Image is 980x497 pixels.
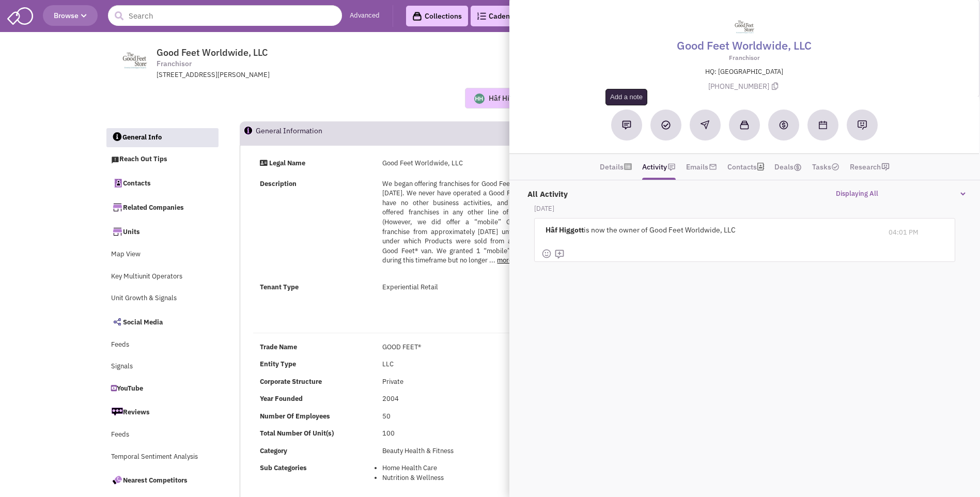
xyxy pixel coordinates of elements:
img: SmartAdmin [7,5,33,25]
img: Add a note [622,120,631,130]
b: Number Of Employees [260,412,330,421]
a: Map View [106,245,219,265]
img: Request research [857,120,867,130]
img: Create a deal [779,120,789,130]
b: Category [260,446,287,455]
img: icon-collection-lavender-black.svg [412,11,422,21]
a: Contacts [106,172,219,194]
a: more [497,256,512,265]
img: Schedule a Meeting [819,121,827,129]
a: Tasks [812,159,839,175]
a: Deals [774,159,802,175]
a: YouTube [106,379,219,399]
img: Add to a collection [740,120,749,130]
span: Good Feet Worldwide, LLC [157,46,268,58]
label: All Activity [522,183,568,199]
div: [STREET_ADDRESS][PERSON_NAME] [157,70,426,80]
span: 04:01 PM [889,228,919,237]
div: is now the owner of Good Feet Worldwide, LLC [541,219,880,241]
strong: Tenant Type [260,283,299,291]
b: Sub Categories [260,463,307,472]
a: Good Feet Worldwide, LLC [677,37,812,53]
img: Reachout [701,120,709,129]
div: GOOD FEET® [376,343,547,352]
a: Key Multiunit Operators [106,267,219,287]
a: Temporal Sentiment Analysis [106,447,219,467]
b: Year Founded [260,394,303,403]
a: Contacts [727,159,757,175]
img: Cadences_logo.png [477,12,486,20]
a: Details [600,159,624,175]
div: Good Feet Worldwide, LLC [376,159,547,168]
strong: Legal Name [269,159,305,167]
a: Cadences [471,6,527,26]
li: Home Health Care [382,463,540,473]
a: Social Media [106,311,219,333]
a: Signals [106,357,219,377]
a: Feeds [106,425,219,445]
b: Total Number Of Unit(s) [260,429,334,438]
a: Feeds [106,335,219,355]
span: Franchisor [157,58,192,69]
a: Related Companies [106,196,219,218]
img: research-icon.png [881,163,890,171]
span: [PHONE_NUMBER] [708,82,781,91]
strong: Description [260,179,297,188]
p: Franchisor [521,53,967,62]
div: 50 [376,412,547,422]
div: Hâf Higgott [489,93,527,103]
img: icon-dealamount.png [794,163,802,172]
a: Unit Growth & Signals [106,289,219,308]
button: Browse [43,5,98,26]
b: Hâf Higgott [546,225,584,235]
div: Experiential Retail [376,283,547,292]
b: Corporate Structure [260,377,322,386]
img: icon-email-active-16.png [709,163,717,171]
b: Trade Name [260,343,297,351]
b: [DATE] [534,204,554,213]
a: Activity [642,159,667,175]
img: www.goodfeet.com [112,48,159,73]
div: 2004 [376,394,547,404]
input: Search [108,5,342,26]
a: Advanced [350,11,380,21]
h2: General Information [256,122,322,145]
button: Add to a collection [729,110,760,141]
a: General Info [106,128,219,148]
img: mdi_comment-add-outline.png [554,249,565,259]
a: Emails [686,159,708,175]
a: Nearest Competitors [106,469,219,491]
img: face-smile.png [541,248,552,259]
img: Add a Task [661,120,671,130]
div: LLC [376,360,547,369]
div: Private [376,377,547,387]
a: Collections [406,6,468,26]
p: HQ: [GEOGRAPHIC_DATA] [521,67,967,77]
b: Entity Type [260,360,296,368]
div: Beauty Health & Fitness [376,446,547,456]
a: Reach Out Tips [106,150,219,169]
img: icon-note.png [667,163,676,171]
span: We began offering franchises for Good Feet Stores in [DATE]. We never have operated a Good Feet S... [382,179,540,265]
div: Add a note [605,89,647,105]
a: Reviews [106,401,219,423]
a: Units [106,221,219,242]
div: 100 [376,429,547,439]
a: Research [850,159,881,175]
span: Browse [54,11,87,20]
img: TaskCount.png [831,163,839,171]
li: Nutrition & Wellness [382,473,540,483]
